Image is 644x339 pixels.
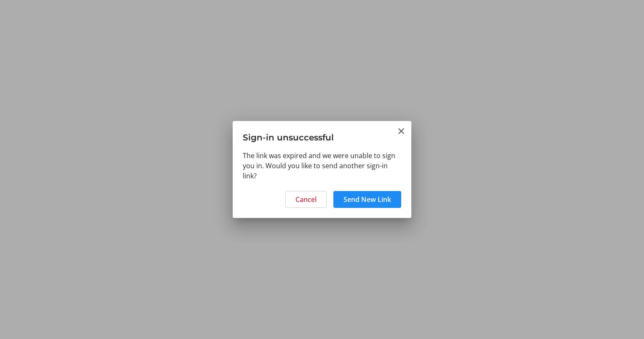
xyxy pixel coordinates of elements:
[343,194,391,204] span: Send New Link
[285,191,327,208] button: Cancel
[295,194,317,204] span: Cancel
[333,191,401,208] button: Send New Link
[396,126,406,136] button: Close
[233,121,411,150] h3: Sign-in unsuccessful
[233,151,411,186] div: The link was expired and we were unable to sign you in. Would you like to send another sign-in link?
